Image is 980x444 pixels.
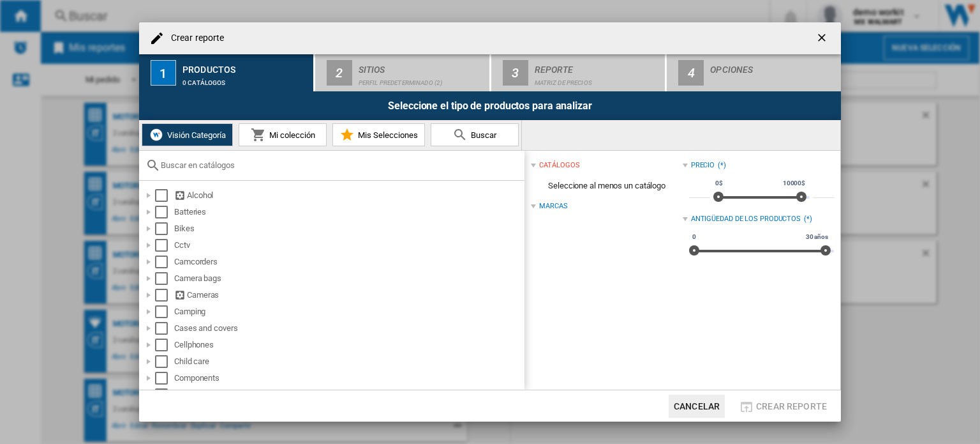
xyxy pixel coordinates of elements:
[155,189,174,202] md-checkbox: Select
[710,59,836,73] div: Opciones
[359,73,484,86] div: Perfil predeterminado (2)
[155,305,174,318] md-checkbox: Select
[531,174,682,198] span: Seleccione al menos un catálogo
[174,256,523,268] div: Camcorders
[174,388,523,401] div: Computer peripherals
[535,73,660,86] div: Matriz de precios
[815,31,831,47] ng-md-icon: getI18NText('BUTTONS.CLOSE_DIALOG')
[810,26,836,51] button: getI18NText('BUTTONS.CLOSE_DIALOG')
[239,123,327,146] button: Mi colección
[713,178,725,188] span: 0$
[539,201,567,211] div: Marcas
[151,60,176,86] div: 1
[359,59,484,73] div: Sitios
[174,272,523,285] div: Camera bags
[690,232,698,242] span: 0
[535,59,660,73] div: Reporte
[174,372,523,385] div: Components
[431,123,519,146] button: Buscar
[756,401,827,411] span: Crear reporte
[174,322,523,335] div: Cases and covers
[667,54,841,91] button: 4 Opciones
[266,130,315,140] span: Mi colección
[155,272,174,285] md-checkbox: Select
[174,305,523,318] div: Camping
[355,130,418,140] span: Mis Selecciones
[491,54,667,91] button: 3 Reporte Matriz de precios
[155,206,174,218] md-checkbox: Select
[174,339,523,351] div: Cellphones
[149,127,164,142] img: wiser-icon-white.png
[174,222,523,235] div: Bikes
[161,160,518,170] input: Buscar en catálogos
[804,232,830,242] span: 30 años
[139,91,841,120] div: Seleccione el tipo de productos para analizar
[139,54,315,91] button: 1 Productos 0 catálogos
[174,239,523,252] div: Cctv
[165,32,224,45] h4: Crear reporte
[155,239,174,252] md-checkbox: Select
[327,60,352,86] div: 2
[315,54,491,91] button: 2 Sitios Perfil predeterminado (2)
[174,289,523,302] div: Cameras
[332,123,425,146] button: Mis Selecciones
[735,395,831,418] button: Crear reporte
[678,60,704,86] div: 4
[155,322,174,335] md-checkbox: Select
[174,206,523,218] div: Batteries
[691,160,715,171] div: Precio
[539,160,579,171] div: catálogos
[182,59,308,73] div: Productos
[142,123,233,146] button: Visión Categoría
[155,256,174,268] md-checkbox: Select
[155,339,174,351] md-checkbox: Select
[174,355,523,368] div: Child care
[164,130,226,140] span: Visión Categoría
[155,388,174,401] md-checkbox: Select
[503,60,528,86] div: 3
[174,189,523,202] div: Alcohol
[691,214,801,224] div: Antigüedad de los productos
[781,178,807,188] span: 10000$
[669,395,725,418] button: Cancelar
[155,222,174,235] md-checkbox: Select
[468,130,496,140] span: Buscar
[182,73,308,86] div: 0 catálogos
[155,289,174,302] md-checkbox: Select
[155,372,174,385] md-checkbox: Select
[155,355,174,368] md-checkbox: Select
